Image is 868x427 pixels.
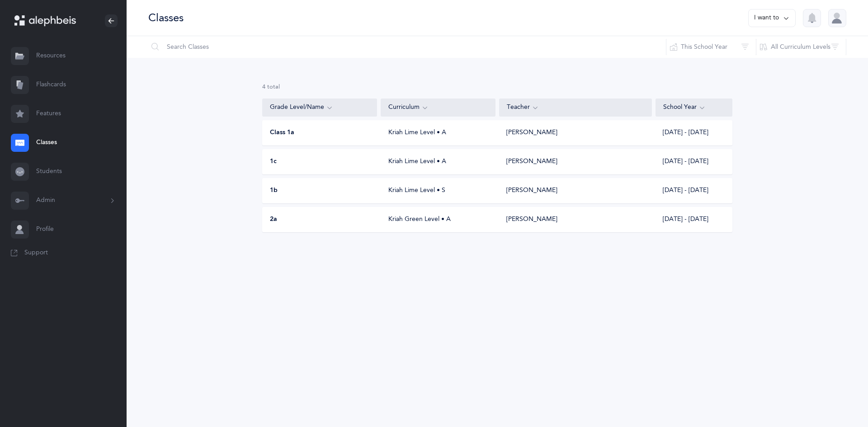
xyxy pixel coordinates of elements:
span: Class 1a [270,128,294,137]
div: [PERSON_NAME] [506,186,557,195]
div: Kriah Lime Level • A [381,128,496,137]
span: Support [24,249,48,258]
div: Kriah Lime Level • A [381,157,496,166]
span: 2a [270,215,277,224]
div: 4 [262,83,732,91]
div: [DATE] - [DATE] [656,215,732,224]
div: Kriah Green Level • A [381,215,496,224]
div: [DATE] - [DATE] [656,157,732,166]
div: [DATE] - [DATE] [656,128,732,137]
div: [PERSON_NAME] [506,157,557,166]
input: Search Classes [148,36,666,58]
button: I want to [748,9,796,27]
span: 1c [270,157,277,166]
button: All Curriculum Levels [756,36,846,58]
div: Classes [148,10,184,25]
div: [PERSON_NAME] [506,128,557,137]
span: total [267,84,280,90]
div: Teacher [507,103,644,113]
div: Kriah Lime Level • S [381,186,496,195]
div: [PERSON_NAME] [506,215,557,224]
span: 1b [270,186,278,195]
div: Curriculum [388,103,488,113]
button: This School Year [666,36,756,58]
div: School Year [663,103,725,113]
div: [DATE] - [DATE] [656,186,732,195]
div: Grade Level/Name [270,103,369,113]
